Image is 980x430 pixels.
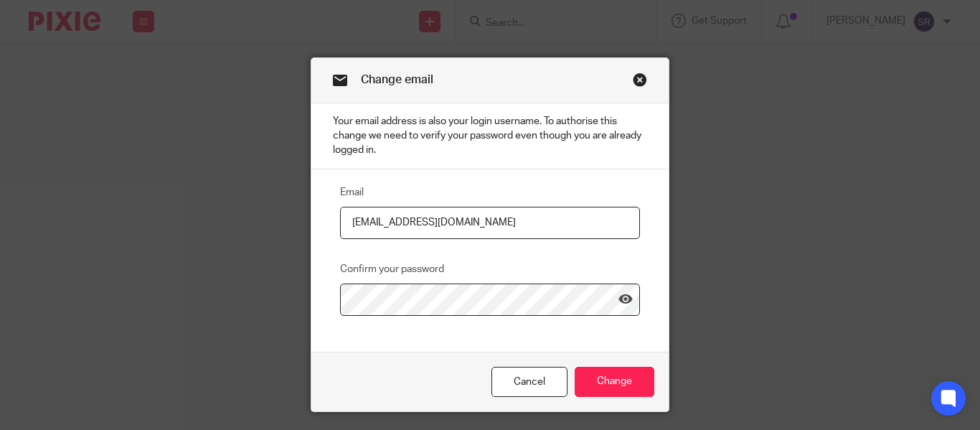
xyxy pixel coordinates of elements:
[491,367,567,398] a: Cancel
[340,262,444,276] label: Confirm your password
[340,185,364,200] label: Email
[575,367,654,398] input: Change
[311,103,669,169] p: Your email address is also your login username. To authorise this change we need to verify your p...
[633,73,647,92] a: Close this dialog window
[361,74,433,85] span: Change email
